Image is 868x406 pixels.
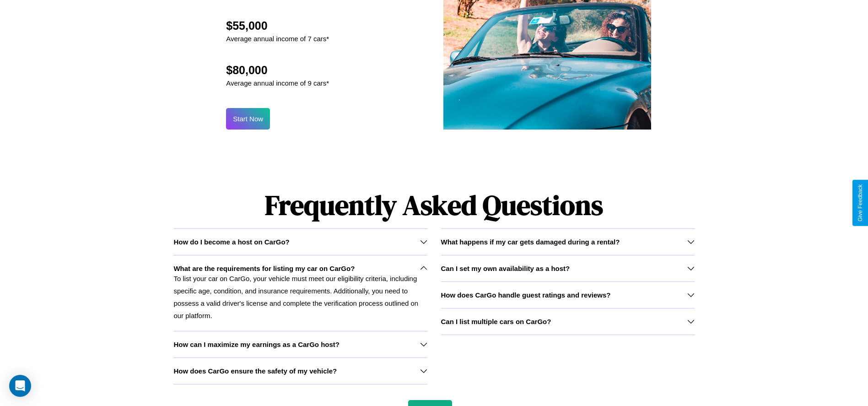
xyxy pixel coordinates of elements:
h1: Frequently Asked Questions [173,182,694,228]
h3: How can I maximize my earnings as a CarGo host? [173,341,340,348]
h3: Can I set my own availability as a host? [441,265,570,272]
p: To list your car on CarGo, your vehicle must meet our eligibility criteria, including specific ag... [173,272,427,322]
h3: How does CarGo ensure the safety of my vehicle? [173,367,337,375]
button: Start Now [226,108,270,130]
div: Open Intercom Messenger [9,375,31,397]
h3: How do I become a host on CarGo? [173,238,289,246]
h3: What are the requirements for listing my car on CarGo? [173,265,355,272]
h3: What happens if my car gets damaged during a rental? [441,238,620,246]
h2: $55,000 [226,19,329,32]
h3: Can I list multiple cars on CarGo? [441,318,551,325]
div: Give Feedback [857,184,863,222]
h3: How does CarGo handle guest ratings and reviews? [441,291,611,299]
p: Average annual income of 9 cars* [226,77,329,89]
p: Average annual income of 7 cars* [226,32,329,45]
h2: $80,000 [226,64,329,77]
